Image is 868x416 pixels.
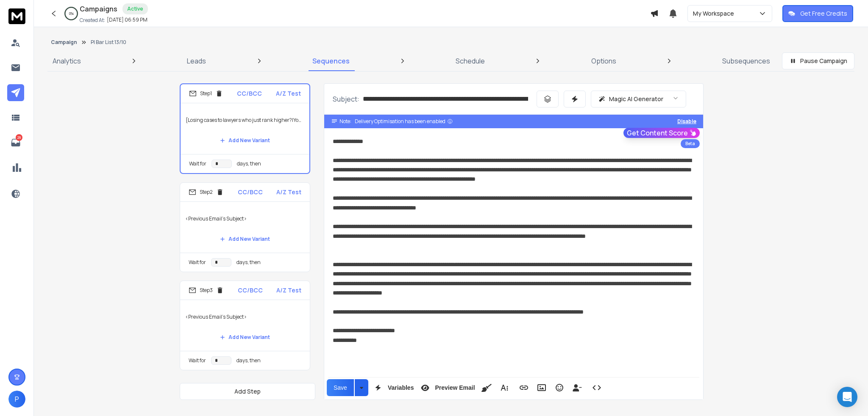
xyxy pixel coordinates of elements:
[16,134,22,141] p: 29
[551,379,568,396] button: Emoticons
[837,387,857,407] div: Open Intercom Messenger
[339,118,351,125] span: Note:
[417,379,476,396] button: Preview Email
[187,56,206,66] p: Leads
[91,39,126,46] p: PI Bar List 13/10
[327,379,354,396] button: Save
[213,132,277,149] button: Add New Variant
[51,39,77,46] button: Campaign
[236,357,261,364] p: days, then
[370,379,416,396] button: Variables
[8,391,25,408] button: P
[189,188,224,196] div: Step 2
[189,259,206,266] p: Wait for
[189,160,206,167] p: Wait for
[238,188,263,196] p: CC/BCC
[186,108,304,132] p: {Losing cases to lawyers who just rank higher?|Your competitors are stealing your accident cases|...
[456,56,485,66] p: Schedule
[333,94,359,104] p: Subject:
[189,357,206,364] p: Wait for
[516,379,532,396] button: Insert Link (Ctrl+K)
[47,51,86,71] a: Analytics
[717,51,775,71] a: Subsequences
[180,383,315,400] button: Add Step
[276,286,301,295] p: A/Z Test
[238,286,263,295] p: CC/BCC
[386,384,416,391] span: Variables
[213,329,277,346] button: Add New Variant
[236,259,261,266] p: days, then
[80,4,117,14] h1: Campaigns
[782,52,854,69] button: Pause Campaign
[237,89,262,98] p: CC/BCC
[107,17,147,23] p: [DATE] 06:59 PM
[180,83,310,174] li: Step1CC/BCCA/Z Test{Losing cases to lawyers who just rank higher?|Your competitors are stealing y...
[681,139,700,148] div: Beta
[7,134,24,151] a: 29
[451,51,490,71] a: Schedule
[355,118,453,125] div: Delivery Optimisation has been enabled
[534,379,550,396] button: Insert Image (Ctrl+P)
[180,182,310,272] li: Step2CC/BCCA/Z Test<Previous Email's Subject>Add New VariantWait fordays, then
[276,89,301,98] p: A/Z Test
[182,51,211,71] a: Leads
[185,207,305,231] p: <Previous Email's Subject>
[189,90,223,97] div: Step 1
[69,11,74,16] p: 0 %
[623,128,700,138] button: Get Content Score
[609,95,663,103] p: Magic AI Generator
[479,379,495,396] button: Clean HTML
[213,231,277,248] button: Add New Variant
[80,17,105,24] p: Created At:
[589,379,605,396] button: Code View
[591,56,616,66] p: Options
[122,3,148,14] div: Active
[693,9,737,18] p: My Workspace
[782,5,853,22] button: Get Free Credits
[185,305,305,329] p: <Previous Email's Subject>
[591,91,686,107] button: Magic AI Generator
[722,56,770,66] p: Subsequences
[189,287,224,294] div: Step 3
[586,51,621,71] a: Options
[53,56,81,66] p: Analytics
[800,9,847,18] p: Get Free Credits
[433,384,476,391] span: Preview Email
[677,118,696,125] button: Disable
[569,379,585,396] button: Insert Unsubscribe Link
[237,160,261,167] p: days, then
[307,51,355,71] a: Sequences
[180,281,310,370] li: Step3CC/BCCA/Z Test<Previous Email's Subject>Add New VariantWait fordays, then
[276,188,301,196] p: A/Z Test
[312,56,350,66] p: Sequences
[496,379,512,396] button: More Text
